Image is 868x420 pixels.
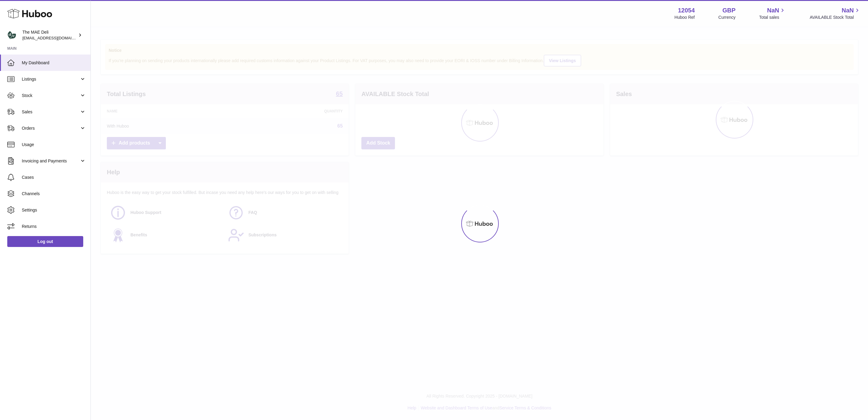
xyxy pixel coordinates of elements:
span: AVAILABLE Stock Total [810,15,861,20]
img: logistics@deliciouslyella.com [7,31,16,40]
span: Stock [22,93,80,98]
span: NaN [842,6,854,15]
span: NaN [767,6,779,15]
span: My Dashboard [22,60,86,66]
span: Sales [22,109,80,115]
span: Usage [22,142,86,148]
a: NaN AVAILABLE Stock Total [810,6,861,20]
span: Orders [22,125,80,131]
span: Total sales [759,15,786,20]
span: Cases [22,175,86,180]
div: Currency [718,15,736,20]
strong: 12054 [678,6,695,15]
div: Huboo Ref [675,15,695,20]
a: NaN Total sales [759,6,786,20]
span: Channels [22,191,86,197]
span: [EMAIL_ADDRESS][DOMAIN_NAME] [22,35,89,40]
a: Log out [7,236,83,247]
strong: GBP [722,6,735,15]
span: Settings [22,207,86,213]
div: The MAE Deli [22,29,77,41]
span: Listings [22,76,80,82]
span: Returns [22,224,86,229]
span: Invoicing and Payments [22,158,80,164]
